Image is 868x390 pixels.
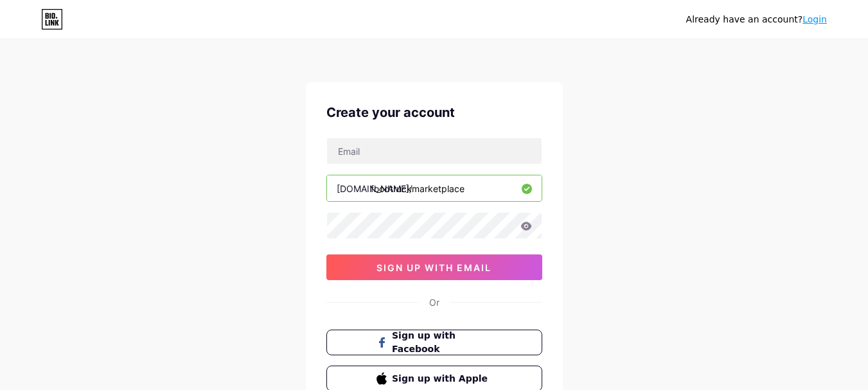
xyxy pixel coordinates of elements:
[327,175,542,201] input: username
[376,262,492,273] span: sign up with email
[392,372,492,386] span: Sign up with Apple
[429,296,439,309] div: Or
[327,138,542,164] input: Email
[326,254,542,280] button: sign up with email
[802,14,827,24] a: Login
[337,182,412,195] div: [DOMAIN_NAME]/
[326,103,542,122] div: Create your account
[392,329,492,356] span: Sign up with Facebook
[686,13,827,26] div: Already have an account?
[326,330,542,355] button: Sign up with Facebook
